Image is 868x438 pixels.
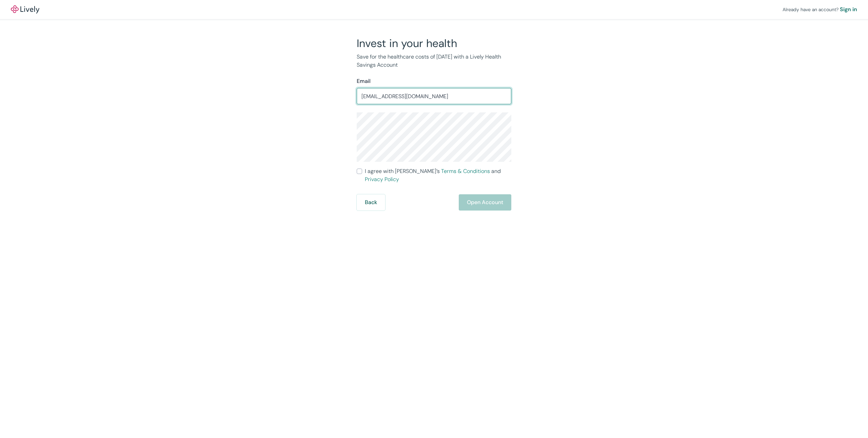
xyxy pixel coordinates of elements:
[365,167,511,183] span: I agree with [PERSON_NAME]’s and
[783,5,857,14] div: Already have an account?
[365,176,399,183] a: Privacy Policy
[357,194,385,211] button: Back
[11,5,39,14] a: LivelyLively
[357,77,371,85] label: Email
[11,5,39,14] img: Lively
[840,5,857,14] a: Sign in
[357,53,511,69] p: Save for the healthcare costs of [DATE] with a Lively Health Savings Account
[441,168,490,175] a: Terms & Conditions
[357,37,511,50] h2: Invest in your health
